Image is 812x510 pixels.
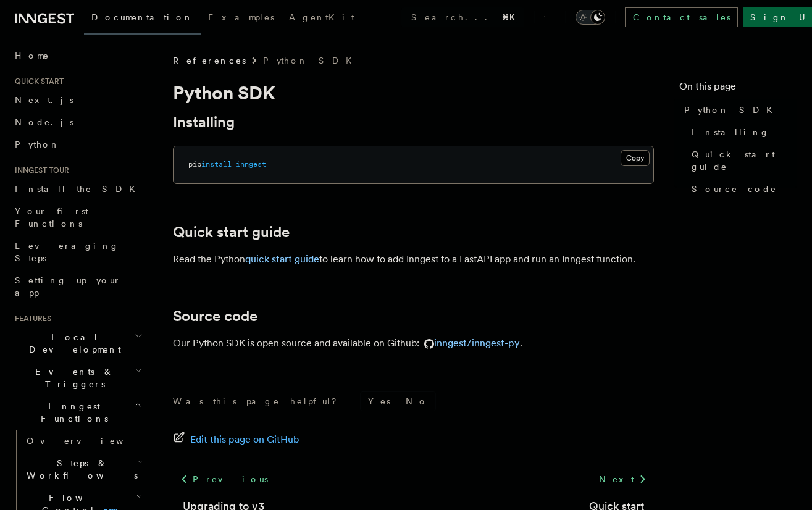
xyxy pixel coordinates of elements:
span: Overview [27,436,154,446]
span: Quick start [10,77,64,86]
span: AgentKit [289,12,354,22]
button: Toggle dark mode [576,10,605,25]
a: Home [10,44,145,67]
span: Documentation [91,12,193,22]
span: Setting up your app [15,275,121,298]
button: Copy [621,150,650,166]
span: Your first Functions [15,206,88,228]
a: Installing [173,114,235,131]
button: Yes [361,392,398,411]
span: References [173,54,246,67]
span: Source code [692,183,777,195]
span: Home [15,49,49,62]
span: Inngest tour [10,165,69,175]
a: Contact sales [625,7,738,27]
span: Install the SDK [15,184,143,194]
span: install [201,160,232,169]
a: Edit this page on GitHub [173,431,299,448]
a: Quick start guide [687,143,797,178]
span: Local Development [10,331,135,356]
span: Leveraging Steps [15,241,119,263]
a: Overview [22,430,145,452]
a: Installing [687,121,797,143]
a: Quick start guide [173,224,290,241]
a: quick start guide [245,253,319,265]
a: Previous [173,468,275,490]
a: Node.js [10,111,145,133]
a: Setting up your app [10,269,145,304]
a: inngest/inngest-py [419,337,520,349]
span: Python SDK [684,104,780,116]
button: Local Development [10,326,145,361]
span: pip [188,160,201,169]
span: Features [10,314,51,324]
h1: Python SDK [173,82,654,104]
a: Next.js [10,89,145,111]
button: Search...⌘K [401,7,524,27]
p: Our Python SDK is open source and available on Github: . [173,335,654,352]
span: Examples [208,12,274,22]
a: Next [592,468,654,490]
button: Steps & Workflows [22,452,145,487]
p: Read the Python to learn how to add Inngest to a FastAPI app and run an Inngest function. [173,251,654,268]
a: Python SDK [679,99,797,121]
span: Edit this page on GitHub [190,431,299,448]
a: Source code [173,307,257,325]
button: No [398,392,435,411]
span: Steps & Workflows [22,457,138,482]
button: Events & Triggers [10,361,145,395]
span: Node.js [15,117,73,127]
button: Inngest Functions [10,395,145,430]
a: Examples [201,4,282,33]
a: Your first Functions [10,200,145,235]
a: Source code [687,178,797,200]
span: Next.js [15,95,73,105]
a: Python SDK [263,54,359,67]
span: Python [15,140,60,149]
a: Install the SDK [10,178,145,200]
span: Quick start guide [692,148,797,173]
h4: On this page [679,79,797,99]
span: inngest [236,160,266,169]
a: AgentKit [282,4,362,33]
span: Events & Triggers [10,366,135,390]
a: Leveraging Steps [10,235,145,269]
a: Python [10,133,145,156]
a: Documentation [84,4,201,35]
span: Installing [692,126,769,138]
kbd: ⌘K [500,11,517,23]
p: Was this page helpful? [173,395,345,408]
span: Inngest Functions [10,400,133,425]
